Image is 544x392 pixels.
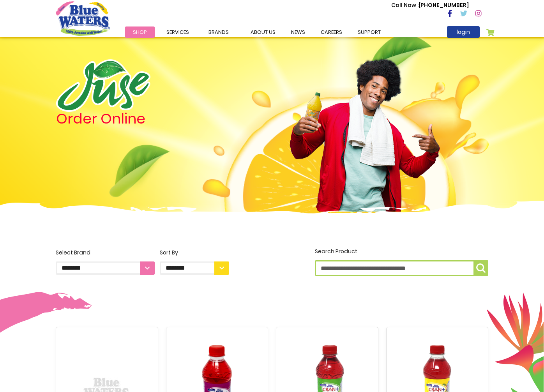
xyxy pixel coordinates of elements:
[133,28,147,36] span: Shop
[447,26,480,38] a: login
[160,249,229,257] div: Sort By
[243,26,283,38] a: about us
[56,261,155,275] select: Select Brand
[56,59,150,112] img: logo
[289,45,441,212] img: man.png
[315,260,488,276] input: Search Product
[56,249,155,275] label: Select Brand
[56,1,110,35] a: store logo
[166,28,189,36] span: Services
[476,263,486,273] img: search-icon.png
[315,247,488,276] label: Search Product
[160,261,229,275] select: Sort By
[56,112,230,126] h4: Order Online
[391,1,419,9] span: Call Now :
[473,260,488,276] button: Search Product
[391,1,469,9] p: [PHONE_NUMBER]
[283,26,313,38] a: News
[208,28,229,36] span: Brands
[350,26,389,38] a: support
[313,26,350,38] a: careers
